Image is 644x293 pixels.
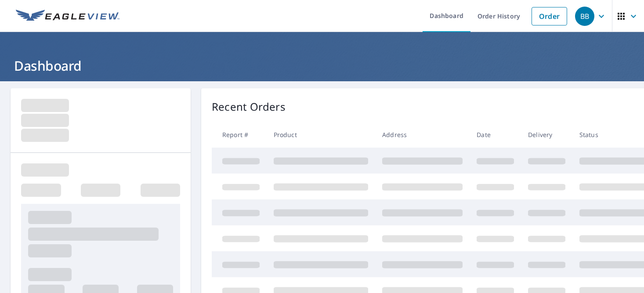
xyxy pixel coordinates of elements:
th: Address [375,122,470,148]
a: Order [532,7,567,25]
th: Date [470,122,521,148]
div: BB [575,7,594,26]
th: Product [267,122,375,148]
th: Report # [212,122,267,148]
th: Delivery [521,122,572,148]
img: EV Logo [16,10,119,23]
h1: Dashboard [11,57,633,75]
p: Recent Orders [212,99,286,115]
